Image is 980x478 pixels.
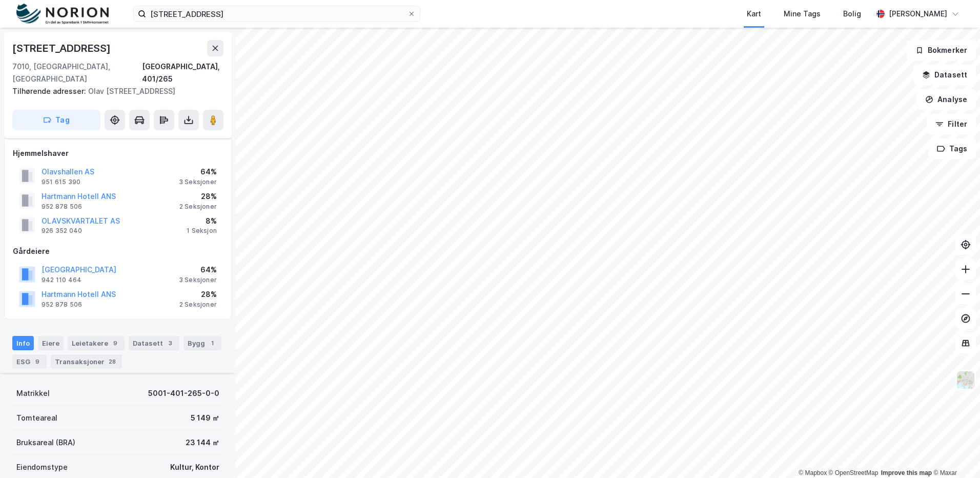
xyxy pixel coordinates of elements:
button: Datasett [913,65,976,85]
button: Bokmerker [907,40,976,61]
div: 7010, [GEOGRAPHIC_DATA], [GEOGRAPHIC_DATA] [12,61,142,85]
div: [STREET_ADDRESS] [12,40,113,56]
div: Info [12,336,34,350]
div: 952 878 506 [42,203,82,211]
div: 2 Seksjoner [179,301,217,309]
div: 28% [179,288,217,301]
div: Bolig [843,8,861,20]
div: 2 Seksjoner [179,203,217,211]
button: Filter [927,114,976,134]
span: Tilhørende adresser: [12,87,88,95]
div: Bygg [183,336,221,350]
div: 64% [179,264,217,276]
a: Improve this map [881,469,932,476]
div: 3 Seksjoner [179,276,217,284]
div: Leietakere [68,336,125,350]
div: Tomteareal [16,412,57,424]
div: 951 615 390 [42,178,80,186]
div: Kultur, Kontor [170,461,219,473]
div: 5 149 ㎡ [191,412,219,424]
div: 8% [187,215,217,227]
div: 28% [179,190,217,203]
div: 9 [32,356,43,367]
input: Søk på adresse, matrikkel, gårdeiere, leietakere eller personer [146,6,407,22]
div: Eiendomstype [16,461,68,473]
div: 3 Seksjoner [179,178,217,186]
div: [PERSON_NAME] [889,8,947,20]
img: norion-logo.80e7a08dc31c2e691866.png [16,4,109,25]
div: Mine Tags [784,8,821,20]
iframe: Chat Widget [929,429,980,478]
div: 3 [165,338,175,348]
div: Kart [747,8,761,20]
div: 942 110 464 [42,276,81,284]
div: Bruksareal (BRA) [16,436,75,449]
div: Transaksjoner [51,354,122,369]
div: 9 [110,338,120,348]
div: [GEOGRAPHIC_DATA], 401/265 [142,61,223,85]
div: Hjemmelshaver [13,147,223,160]
button: Tags [928,138,976,159]
div: 64% [179,166,217,178]
a: Mapbox [799,469,827,476]
div: 926 352 040 [42,227,82,235]
div: 28 [107,356,118,367]
div: Olav [STREET_ADDRESS] [12,85,215,97]
div: Matrikkel [16,387,50,400]
div: Datasett [129,336,179,350]
div: 952 878 506 [42,301,82,309]
img: Z [956,370,975,390]
button: Analyse [916,89,976,110]
div: ESG [12,354,47,369]
div: Gårdeiere [13,245,223,257]
div: 1 [207,338,217,348]
div: Eiere [38,336,64,350]
a: OpenStreetMap [829,469,879,476]
div: Kontrollprogram for chat [929,429,980,478]
div: 23 144 ㎡ [186,436,219,449]
div: 5001-401-265-0-0 [148,387,219,400]
button: Tag [12,110,100,130]
div: 1 Seksjon [187,227,217,235]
